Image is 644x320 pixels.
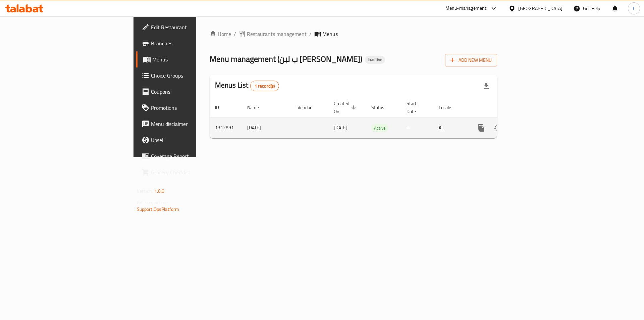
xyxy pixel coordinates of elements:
[445,54,497,66] button: Add New Menu
[151,23,236,31] span: Edit Restaurant
[154,187,165,195] span: 1.0.0
[151,168,236,176] span: Grocery Checklist
[371,103,393,111] span: Status
[137,187,153,195] span: Version:
[136,148,241,164] a: Coverage Report
[247,30,307,38] span: Restaurants management
[210,97,543,138] table: enhanced table
[136,67,241,84] a: Choice Groups
[136,51,241,67] a: Menus
[136,35,241,51] a: Branches
[371,124,388,132] span: Active
[468,97,543,118] th: Actions
[334,123,347,132] span: [DATE]
[137,205,179,214] a: Support.OpsPlatform
[151,152,236,160] span: Coverage Report
[518,5,562,12] div: [GEOGRAPHIC_DATA]
[215,80,279,91] h2: Menus List
[136,19,241,35] a: Edit Restaurant
[136,116,241,132] a: Menu disclaimer
[365,57,385,62] span: Inactive
[136,100,241,116] a: Promotions
[633,5,635,12] span: t
[247,103,268,111] span: Name
[309,30,312,38] li: /
[151,104,236,112] span: Promotions
[473,120,489,136] button: more
[151,136,236,144] span: Upsell
[239,30,307,38] a: Restaurants management
[210,51,362,66] span: Menu management ( ب لبن [PERSON_NAME] )
[322,30,338,38] span: Menus
[401,118,433,138] td: -
[251,83,279,89] span: 1 record(s)
[242,118,292,138] td: [DATE]
[151,88,236,96] span: Coupons
[136,164,241,180] a: Grocery Checklist
[407,99,425,116] span: Start Date
[137,198,168,207] span: Get support on:
[210,30,497,38] nav: breadcrumb
[136,84,241,100] a: Coupons
[450,56,492,64] span: Add New Menu
[489,120,505,136] button: Change Status
[136,132,241,148] a: Upsell
[151,72,236,80] span: Choice Groups
[478,78,494,94] div: Export file
[439,103,460,111] span: Locale
[298,103,320,111] span: Vendor
[151,120,236,128] span: Menu disclaimer
[215,103,228,111] span: ID
[365,56,385,64] div: Inactive
[334,99,358,116] span: Created On
[250,81,279,91] div: Total records count
[151,39,236,47] span: Branches
[445,4,487,12] div: Menu-management
[152,55,236,63] span: Menus
[433,118,468,138] td: All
